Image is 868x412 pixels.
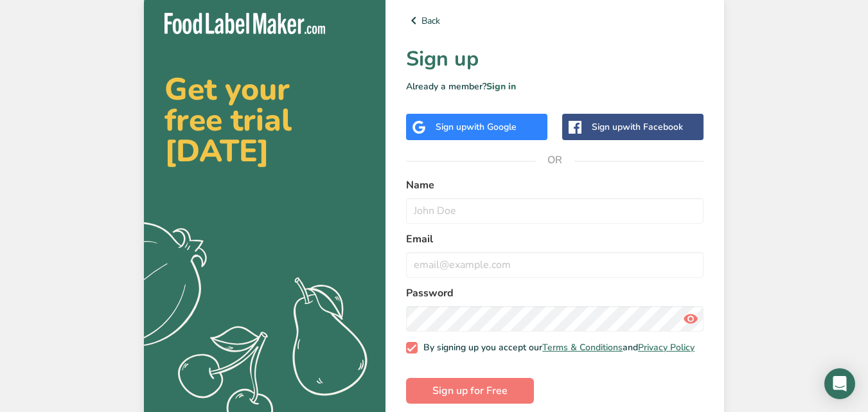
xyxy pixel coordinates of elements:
img: Food Label Maker [164,13,325,34]
h2: Get your free trial [DATE] [164,74,365,166]
div: Sign up [592,120,683,134]
div: Open Intercom Messenger [824,368,855,399]
div: Sign up [436,120,517,134]
label: Password [406,285,704,301]
span: with Google [466,121,517,133]
a: Privacy Policy [638,341,695,354]
button: Sign up for Free [406,378,534,404]
a: Back [406,13,704,28]
a: Sign in [486,80,516,93]
p: Already a member? [406,80,704,93]
h1: Sign up [406,44,704,75]
span: By signing up you accept our and [418,342,695,354]
span: Sign up for Free [432,383,508,399]
input: email@example.com [406,252,704,278]
a: Terms & Conditions [542,341,623,354]
span: OR [536,141,574,179]
label: Email [406,231,704,247]
label: Name [406,177,704,193]
span: with Facebook [623,121,683,133]
input: John Doe [406,198,704,224]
